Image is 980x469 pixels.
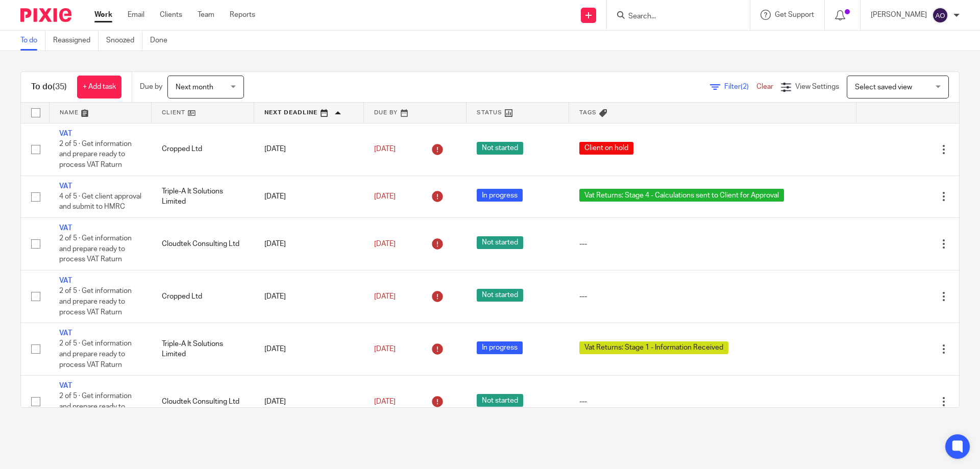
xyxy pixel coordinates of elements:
[477,142,523,155] span: Not started
[53,31,99,51] a: Reassigned
[254,323,364,376] td: [DATE]
[59,277,72,284] a: VAT
[579,189,784,202] span: Vat Returns: Stage 4 - Calculations sent to Client for Approval
[477,289,523,302] span: Not started
[579,239,846,249] div: ---
[160,10,182,20] a: Clients
[59,382,72,389] a: VAT
[579,341,728,354] span: Vat Returns: Stage 1 - Information Received
[254,218,364,270] td: [DATE]
[152,123,254,176] td: Cropped Ltd
[374,398,396,405] span: [DATE]
[775,11,814,18] span: Get Support
[59,193,141,211] span: 4 of 5 · Get client approval and submit to HMRC
[128,10,144,20] a: Email
[59,340,132,368] span: 2 of 5 · Get information and prepare ready to process VAT Raturn
[627,12,719,21] input: Search
[20,8,71,22] img: Pixie
[59,330,72,337] a: VAT
[579,142,633,155] span: Client on hold
[106,31,142,51] a: Snoozed
[374,345,396,353] span: [DATE]
[53,83,67,91] span: (35)
[59,140,132,168] span: 2 of 5 · Get information and prepare ready to process VAT Raturn
[152,218,254,270] td: Cloudtek Consulting Ltd
[477,236,523,249] span: Not started
[254,376,364,428] td: [DATE]
[579,291,846,302] div: ---
[94,10,112,20] a: Work
[152,376,254,428] td: Cloudtek Consulting Ltd
[254,176,364,217] td: [DATE]
[59,288,132,316] span: 2 of 5 · Get information and prepare ready to process VAT Raturn
[932,7,948,23] img: svg%3E
[150,31,175,51] a: Done
[795,83,839,90] span: View Settings
[152,270,254,323] td: Cropped Ltd
[477,341,523,354] span: In progress
[31,82,67,92] h1: To do
[198,10,214,20] a: Team
[152,323,254,376] td: Triple-A It Solutions Limited
[756,83,773,90] a: Clear
[59,235,132,263] span: 2 of 5 · Get information and prepare ready to process VAT Raturn
[77,76,121,98] a: + Add task
[176,84,213,91] span: Next month
[152,176,254,217] td: Triple-A It Solutions Limited
[477,394,523,407] span: Not started
[374,193,396,200] span: [DATE]
[374,145,396,153] span: [DATE]
[230,10,255,20] a: Reports
[855,84,912,91] span: Select saved view
[254,123,364,176] td: [DATE]
[724,83,756,90] span: Filter
[59,225,72,232] a: VAT
[374,240,396,248] span: [DATE]
[254,270,364,323] td: [DATE]
[477,189,523,202] span: In progress
[579,397,846,407] div: ---
[374,293,396,300] span: [DATE]
[871,10,927,20] p: [PERSON_NAME]
[59,130,72,137] a: VAT
[20,31,45,51] a: To do
[59,393,132,421] span: 2 of 5 · Get information and prepare ready to process VAT Raturn
[579,110,597,115] span: Tags
[741,83,749,90] span: (2)
[140,82,162,92] p: Due by
[59,183,72,190] a: VAT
